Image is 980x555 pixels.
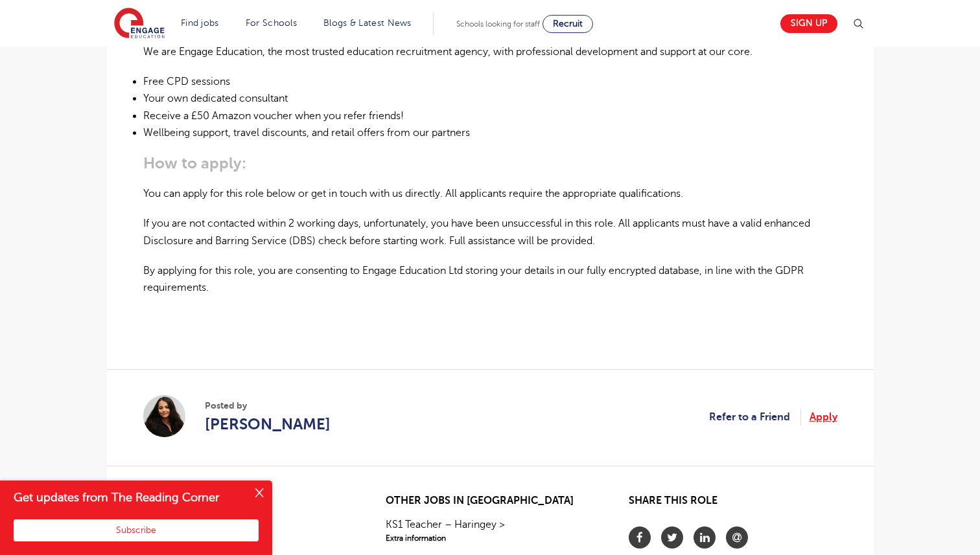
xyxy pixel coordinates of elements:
[386,495,594,507] h2: Other jobs in [GEOGRAPHIC_DATA]
[181,18,219,28] a: Find jobs
[542,15,593,33] a: Recruit
[143,185,837,202] p: You can apply for this role below or get in touch with us directly. All applicants require the ap...
[553,19,583,28] span: Recruit
[143,73,837,90] li: Free CPD sessions
[143,309,837,326] p: ​​​​​​​
[143,154,837,172] h3: How to apply:
[143,90,837,107] li: Your own dedicated consultant
[246,18,297,28] a: For Schools
[143,339,837,356] p: ​​​​​​​
[143,215,837,249] p: If you are not contacted within 2 working days, unfortunately, you have been unsuccessful in this...
[143,124,837,141] li: Wellbeing support, travel discounts, and retail offers from our partners
[14,490,245,506] h4: Get updates from The Reading Corner
[629,495,837,514] h2: Share this role
[205,413,331,436] a: [PERSON_NAME]
[386,532,594,544] span: Extra information
[246,481,272,506] button: Close
[386,517,594,544] a: KS1 Teacher – Haringey >Extra information
[709,409,801,425] a: Refer to a Friend
[205,399,331,413] span: Posted by
[143,262,837,297] p: By applying for this role, you are consenting to Engage Education Ltd storing your details in our...
[143,43,837,60] p: We are Engage Education, the most trusted education recruitment agency, with professional develop...
[323,18,412,28] a: Blogs & Latest News
[14,519,259,541] button: Subscribe
[456,19,540,28] span: Schools looking for staff
[143,108,837,124] li: Receive a £50 Amazon voucher when you refer friends!
[780,14,837,33] a: Sign up
[114,8,165,40] img: Engage Education
[810,409,837,425] a: Apply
